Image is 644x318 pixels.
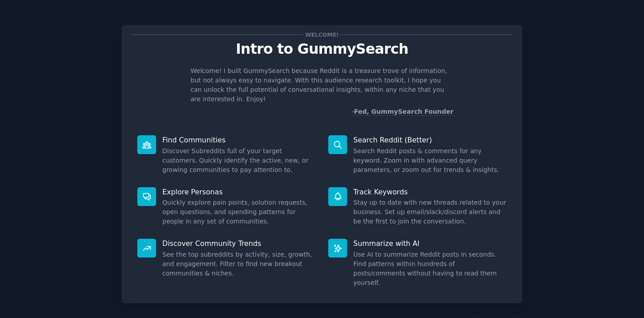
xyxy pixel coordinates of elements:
[353,146,507,175] dd: Search Reddit posts & comments for any keyword. Zoom in with advanced query parameters, or zoom o...
[162,187,316,197] p: Explore Personas
[353,239,507,248] p: Summarize with AI
[162,239,316,248] p: Discover Community Trends
[352,107,453,116] div: -
[162,135,316,145] p: Find Communities
[131,41,513,57] p: Intro to GummySearch
[353,198,507,226] dd: Stay up to date with new threads related to your business. Set up email/slack/discord alerts and ...
[354,108,453,116] a: Fed, GummySearch Founder
[191,66,453,104] p: Welcome! I built GummySearch because Reddit is a treasure trove of information, but not always ea...
[353,187,507,197] p: Track Keywords
[353,135,507,145] p: Search Reddit (Better)
[162,146,316,175] dd: Discover Subreddits full of your target customers. Quickly identify the active, new, or growing c...
[162,250,316,278] dd: See the top subreddits by activity, size, growth, and engagement. Filter to find new breakout com...
[162,198,316,226] dd: Quickly explore pain points, solution requests, open questions, and spending patterns for people ...
[353,250,507,288] dd: Use AI to summarize Reddit posts in seconds. Find patterns within hundreds of posts/comments with...
[304,30,340,39] span: Welcome!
